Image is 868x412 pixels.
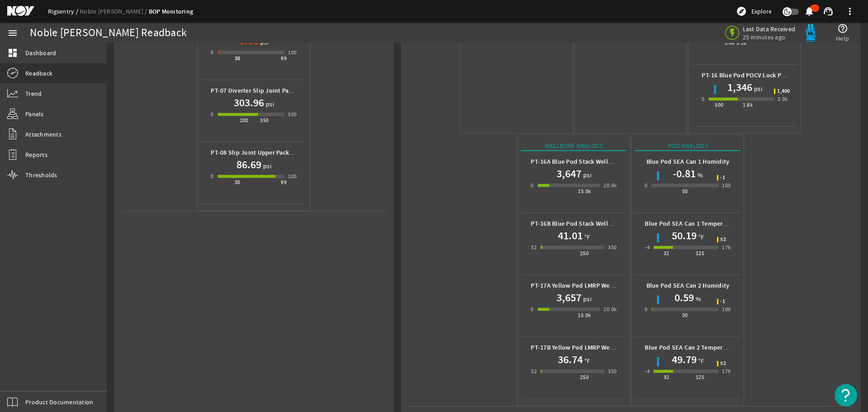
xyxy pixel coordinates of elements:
[521,141,627,151] div: Wellbore Analogs
[743,25,796,33] span: Last Data Received
[645,343,738,352] b: Blue Pod SEA Can 2 Temperature
[604,305,617,314] div: 20.0k
[580,373,589,382] div: 250
[578,311,591,320] div: 15.0k
[25,398,93,407] span: Product Documentation
[604,181,617,190] div: 20.0k
[234,95,264,110] h1: 303.96
[645,219,738,228] b: Blue Pod SEA Can 1 Temperature
[531,343,665,352] b: PT-17B Yellow Pod LMRP Wellbore Temperature
[696,249,704,258] div: 125
[722,305,731,314] div: 100
[288,110,297,119] div: 500
[645,243,650,252] div: -4
[281,54,287,63] div: 99
[288,48,297,57] div: 100
[715,100,723,109] div: 500
[635,141,741,151] div: Pod Analogs
[646,281,730,290] b: Blue Pod SEA Can 2 Humidity
[697,356,704,365] span: °F
[211,148,330,157] b: PT-08 Slip Joint Upper Packer Air Pressure
[260,116,269,125] div: 350
[235,54,241,63] div: 30
[645,181,647,190] div: 0
[25,170,57,180] span: Thresholds
[694,294,701,303] span: %
[235,178,241,187] div: 30
[720,361,726,366] span: 52
[696,373,704,382] div: 125
[664,249,670,258] div: 32
[702,71,802,80] b: PT-16 Blue Pod POCV Lock Pressure
[25,48,56,57] span: Dashboard
[581,294,591,303] span: psi
[7,47,18,58] mat-icon: dashboard
[557,166,581,181] h1: 3,647
[778,95,788,104] div: 3.0k
[608,243,617,252] div: 350
[673,166,696,181] h1: -0.81
[743,33,796,41] span: 25 minutes ago
[697,232,704,242] span: °F
[720,175,725,180] span: -1
[25,109,44,118] span: Panels
[752,84,762,93] span: psi
[580,249,589,258] div: 250
[531,305,533,314] div: 0
[531,281,652,290] b: PT-17A Yellow Pod LMRP Wellbore Pressure
[702,95,704,104] div: 0
[835,384,857,407] button: Open Resource Center
[48,7,80,15] a: Rigsentry
[558,352,583,367] h1: 36.74
[751,7,772,16] span: Explore
[581,170,591,180] span: psi
[531,181,533,190] div: 0
[682,187,688,196] div: 50
[839,0,861,22] button: more_vert
[211,172,213,181] div: 0
[30,28,187,38] div: Noble [PERSON_NAME] Readback
[7,28,18,38] mat-icon: menu
[531,157,647,166] b: PT-16A Blue Pod Stack Wellbore Pressure
[675,290,694,305] h1: 0.59
[720,237,726,242] span: 52
[608,367,617,376] div: 350
[558,228,583,243] h1: 41.01
[672,228,697,243] h1: 50.19
[261,161,271,170] span: psi
[531,243,537,252] div: 32
[240,116,249,125] div: 200
[25,89,42,98] span: Trend
[823,6,834,17] mat-icon: support_agent
[211,48,213,57] div: 0
[25,130,61,139] span: Attachments
[672,352,697,367] h1: 49.79
[211,86,355,95] b: PT-07 Diverter Slip Joint Packer Hydraulic Pressure
[645,367,650,376] div: -4
[149,7,193,16] a: BOP Monitoring
[743,100,753,109] div: 1.8k
[557,290,581,305] h1: 3,657
[777,89,790,94] span: 1,400
[645,305,647,314] div: 0
[837,23,848,34] mat-icon: help_outline
[264,99,274,109] span: psi
[804,6,815,17] mat-icon: notifications
[583,232,590,242] span: °F
[288,172,297,181] div: 100
[211,110,213,119] div: 0
[722,243,731,252] div: 176
[696,170,703,180] span: %
[236,157,261,172] h1: 86.69
[583,356,590,365] span: °F
[722,367,731,376] div: 176
[80,7,149,15] a: Noble [PERSON_NAME]
[682,311,688,320] div: 50
[802,24,820,42] img: Bluepod.svg
[722,181,731,190] div: 100
[531,219,659,228] b: PT-16B Blue Pod Stack Wellbore Temperature
[25,69,52,78] span: Readback
[664,373,670,382] div: 32
[578,187,591,196] div: 15.0k
[736,38,747,47] div: 5.3k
